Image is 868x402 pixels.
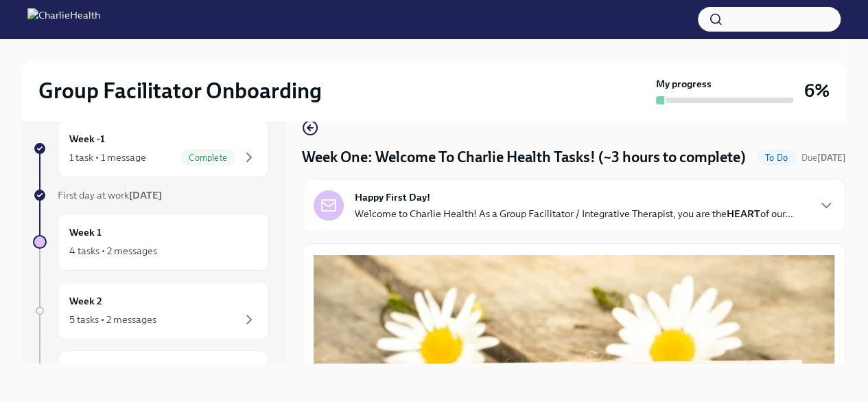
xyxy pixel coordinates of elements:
[817,153,846,163] strong: [DATE]
[801,153,846,163] span: Due
[33,282,269,339] a: Week 25 tasks • 2 messages
[355,190,430,204] strong: Happy First Day!
[27,8,100,30] img: CharlieHealth
[33,213,269,271] a: Week 14 tasks • 2 messages
[69,131,105,146] h6: Week -1
[33,188,269,202] a: First day at work[DATE]
[129,189,162,201] strong: [DATE]
[180,153,235,163] span: Complete
[302,147,746,168] h4: Week One: Welcome To Charlie Health Tasks! (~3 hours to complete)
[38,77,322,104] h2: Group Facilitator Onboarding
[69,293,102,309] h6: Week 2
[355,207,793,221] p: Welcome to Charlie Health! As a Group Facilitator / Integrative Therapist, you are the of our...
[58,189,162,201] span: First day at work
[69,225,102,240] h6: Week 1
[69,150,146,164] div: 1 task • 1 message
[69,313,156,326] div: 5 tasks • 2 messages
[69,244,157,258] div: 4 tasks • 2 messages
[656,77,712,91] strong: My progress
[804,78,830,103] h3: 6%
[757,153,796,163] span: To Do
[33,120,269,177] a: Week -11 task • 1 messageComplete
[69,362,102,377] h6: Week 3
[727,208,760,220] strong: HEART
